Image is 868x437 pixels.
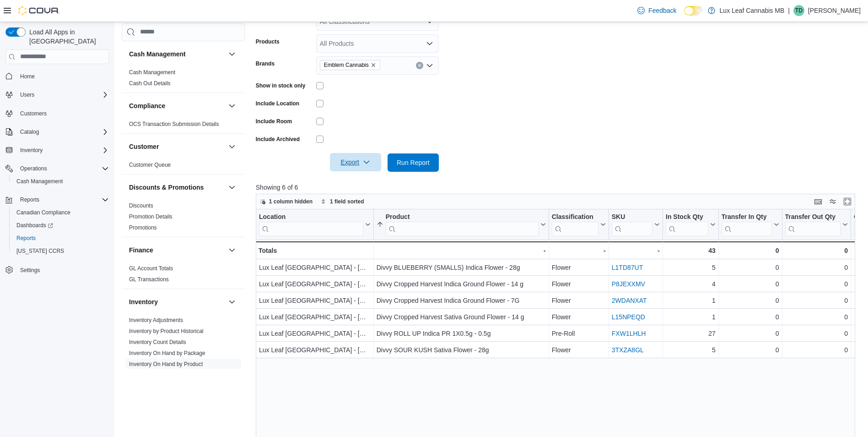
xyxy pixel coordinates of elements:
span: Settings [20,267,40,274]
span: GL Transactions [129,276,169,283]
label: Include Location [256,100,299,107]
a: Cash Management [129,69,175,76]
span: Reports [16,194,109,205]
button: Inventory [2,144,113,157]
div: Lux Leaf [GEOGRAPHIC_DATA] - [GEOGRAPHIC_DATA] [259,328,371,339]
p: Lux Leaf Cannabis MB [720,5,785,16]
div: Flower [552,262,606,273]
a: Inventory Adjustments [129,317,183,323]
div: Flower [552,279,606,290]
button: 1 field sorted [317,196,368,207]
button: [US_STATE] CCRS [9,245,113,257]
span: Operations [20,165,47,172]
div: 0 [722,295,779,306]
button: Cash Management [226,49,237,60]
span: Dashboards [13,220,109,231]
div: 0 [785,344,847,355]
button: Operations [2,162,113,175]
div: 0 [722,262,779,273]
div: 0 [722,311,779,322]
h3: Customer [129,142,159,151]
span: Reports [20,196,39,203]
span: Customer Queue [129,161,171,169]
button: Transfer In Qty [721,213,779,236]
a: L15NPEQD [612,313,645,321]
span: Dashboards [16,222,53,229]
div: 0 [722,344,779,355]
span: Promotion Details [129,213,173,220]
label: Include Room [256,118,292,125]
div: Flower [552,311,606,322]
div: 0 [721,245,779,256]
button: Customers [2,107,113,120]
h3: Cash Management [129,49,186,59]
div: Divvy Cropped Harvest Sativa Ground Flower - 14 g [376,311,545,322]
label: Products [256,38,280,45]
h3: Discounts & Promotions [129,183,204,192]
div: Compliance [122,119,245,133]
button: Export [330,153,381,171]
span: Inventory On Hand by Package [129,350,205,357]
div: 1 [666,295,716,306]
button: Inventory [226,296,237,307]
span: Operations [16,163,109,174]
a: P8JEXXMV [612,280,645,288]
div: Customer [122,159,245,174]
div: Divvy Cropped Harvest Indica Ground Flower - 7G [376,295,545,306]
div: Location [259,213,363,236]
button: Enter fullscreen [842,196,853,207]
h3: Inventory [129,297,158,306]
span: Cash Management [16,178,63,185]
span: Canadian Compliance [13,207,109,218]
button: Display options [827,196,838,207]
div: 5 [666,262,716,273]
div: Divvy BLUEBERRY (SMALLS) Indica Flower - 28g [376,262,545,273]
div: Divvy Cropped Harvest Indica Ground Flower - 14 g [376,279,545,290]
div: 4 [666,279,716,290]
button: Reports [16,194,43,205]
span: [US_STATE] CCRS [16,247,64,255]
button: Reports [2,193,113,206]
div: In Stock Qty [666,213,708,221]
button: Compliance [226,100,237,111]
span: OCS Transaction Submission Details [129,120,219,128]
div: Transfer Out Qty [785,213,840,221]
div: 43 [666,245,716,256]
span: Reports [16,235,36,242]
button: Users [16,89,38,100]
span: Customers [20,110,47,117]
span: Catalog [20,128,39,136]
div: 0 [785,295,847,306]
p: Showing 6 of 6 [256,183,862,192]
span: Customers [16,108,109,119]
button: Inventory [16,145,46,156]
button: Keyboard shortcuts [813,196,824,207]
span: Settings [16,264,109,275]
span: Export [335,153,376,171]
a: Inventory On Hand by Product [129,361,203,367]
a: L1TD87UT [612,264,643,271]
p: [PERSON_NAME] [808,5,861,16]
span: Users [16,89,109,100]
button: Users [2,88,113,101]
div: In Stock Qty [666,213,708,236]
a: Promotions [129,224,157,231]
button: Canadian Compliance [9,206,113,219]
a: 2WDANXAT [612,297,647,304]
button: Product [376,213,545,236]
span: Inventory Count Details [129,339,186,346]
label: Show in stock only [256,82,306,89]
div: Totals [259,245,371,256]
div: Flower [552,295,606,306]
div: Lux Leaf [GEOGRAPHIC_DATA] - [GEOGRAPHIC_DATA] [259,311,371,322]
div: 1 [666,311,716,322]
button: Reports [9,232,113,245]
button: Home [2,70,113,83]
div: Transfer In Qty [721,213,771,221]
div: 0 [785,311,847,322]
h3: Compliance [129,101,165,110]
button: Customer [129,142,225,151]
div: Divvy ROLL UP Indica PR 1X0.5g - 0.5g [376,328,545,339]
span: Home [20,73,35,80]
